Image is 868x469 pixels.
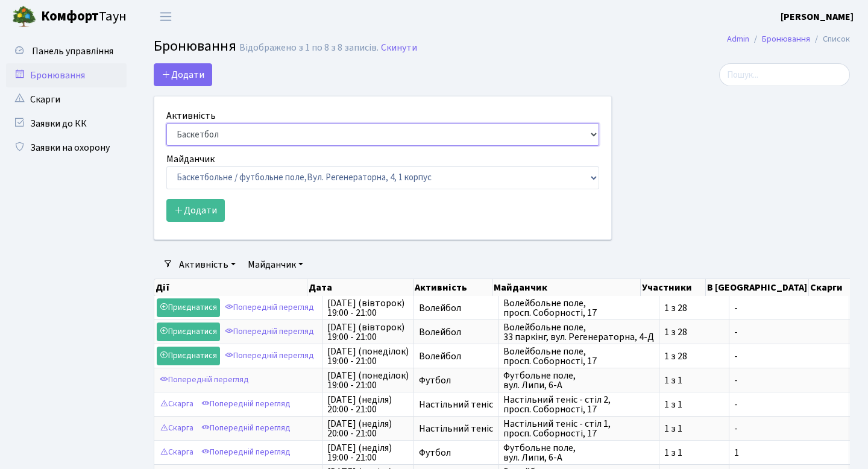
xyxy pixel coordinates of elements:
span: 1 з 28 [664,351,724,361]
span: Волейбольне поле, просп. Соборності, 17 [503,347,654,366]
a: Майданчик [243,254,308,275]
a: Попередній перегляд [157,371,252,389]
div: Відображено з 1 по 8 з 8 записів. [239,42,379,54]
a: Бронювання [6,63,127,87]
li: Список [810,33,850,46]
button: Переключити навігацію [151,7,181,27]
span: Футбольне поле, вул. Липи, 6-А [503,443,654,462]
span: [DATE] (неділя) 20:00 - 21:00 [327,419,409,438]
a: Попередній перегляд [198,443,294,462]
th: В [GEOGRAPHIC_DATA] [706,279,809,296]
span: [DATE] (понеділок) 19:00 - 21:00 [327,347,409,366]
span: Волейбол [419,327,493,337]
span: Настільний теніс [419,424,493,433]
span: - [734,424,844,433]
a: Активність [174,254,241,275]
span: 1 з 1 [664,376,724,385]
nav: breadcrumb [709,27,868,52]
a: Бронювання [762,33,810,45]
span: Бронювання [154,36,236,57]
span: - [734,303,844,313]
b: Комфорт [41,7,99,26]
th: Дії [154,279,307,296]
span: - [734,376,844,385]
a: Скарга [157,395,197,414]
a: Скарги [6,87,127,112]
span: 1 [734,448,844,458]
span: Волейбол [419,303,493,313]
span: Футбол [419,376,493,385]
span: Настільний теніс - стіл 2, просп. Соборності, 17 [503,395,654,414]
span: Настільний теніс [419,400,493,409]
a: Скинути [381,42,417,54]
span: Футбольне поле, вул. Липи, 6-А [503,371,654,390]
a: Заявки до КК [6,112,127,136]
span: - [734,351,844,361]
span: - [734,400,844,409]
a: Попередній перегляд [198,419,294,438]
a: [PERSON_NAME] [781,10,854,24]
span: Волейбольне поле, 33 паркінг, вул. Регенераторна, 4-Д [503,323,654,342]
span: Волейбольне поле, просп. Соборності, 17 [503,298,654,318]
span: [DATE] (понеділок) 19:00 - 21:00 [327,371,409,390]
span: 1 з 1 [664,400,724,409]
a: Попередній перегляд [222,323,317,341]
span: 1 з 28 [664,303,724,313]
span: [DATE] (вівторок) 19:00 - 21:00 [327,298,409,318]
a: Скарга [157,443,197,462]
th: Скарги [809,279,858,296]
a: Приєднатися [157,298,220,317]
span: Настільний теніс - стіл 1, просп. Соборності, 17 [503,419,654,438]
a: Приєднатися [157,323,220,341]
span: Волейбол [419,351,493,361]
span: 1 з 28 [664,327,724,337]
span: [DATE] (неділя) 19:00 - 21:00 [327,443,409,462]
span: [DATE] (вівторок) 19:00 - 21:00 [327,323,409,342]
button: Додати [166,199,225,222]
span: 1 з 1 [664,424,724,433]
a: Попередній перегляд [222,298,317,317]
span: - [734,327,844,337]
a: Заявки на охорону [6,136,127,160]
th: Участники [641,279,706,296]
span: Панель управління [32,45,113,58]
img: logo.png [12,5,36,29]
a: Панель управління [6,39,127,63]
button: Додати [154,63,212,86]
input: Пошук... [719,63,850,86]
a: Попередній перегляд [198,395,294,414]
a: Приєднатися [157,347,220,365]
a: Admin [727,33,749,45]
th: Майданчик [492,279,640,296]
span: Футбол [419,448,493,458]
label: Майданчик [166,152,215,166]
a: Попередній перегляд [222,347,317,365]
th: Активність [414,279,493,296]
a: Скарга [157,419,197,438]
span: [DATE] (неділя) 20:00 - 21:00 [327,395,409,414]
label: Активність [166,109,216,123]
b: [PERSON_NAME] [781,10,854,24]
th: Дата [307,279,414,296]
span: Таун [41,7,127,27]
span: 1 з 1 [664,448,724,458]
